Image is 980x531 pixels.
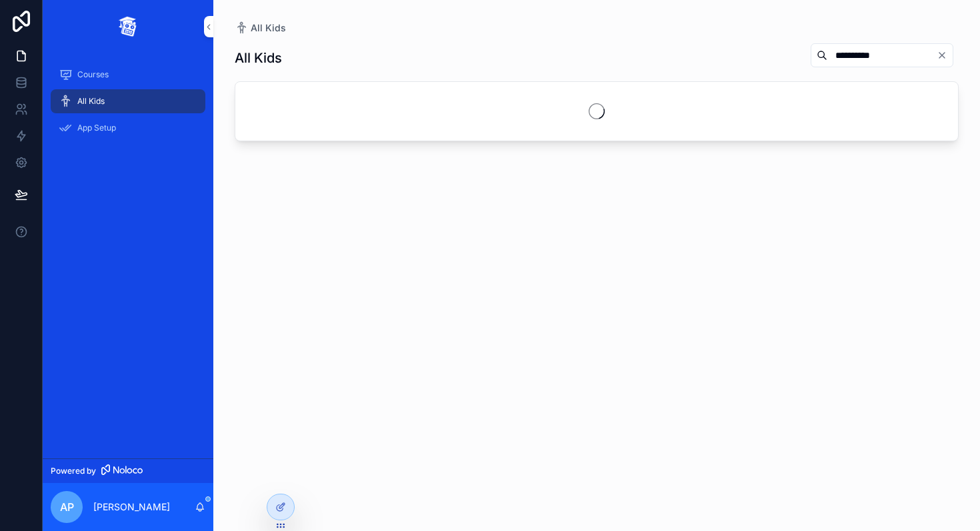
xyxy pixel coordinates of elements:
[235,21,286,35] a: All Kids
[60,499,74,515] span: AP
[77,96,105,107] span: All Kids
[51,63,205,87] a: Courses
[43,458,213,483] a: Powered by
[937,50,953,61] button: Clear
[77,123,116,133] span: App Setup
[117,16,139,37] img: App logo
[251,21,286,35] span: All Kids
[77,69,109,80] span: Courses
[51,466,96,476] span: Powered by
[43,53,213,157] div: scrollable content
[51,116,205,140] a: App Setup
[235,49,282,67] h1: All Kids
[51,89,205,113] a: All Kids
[93,500,170,514] p: [PERSON_NAME]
